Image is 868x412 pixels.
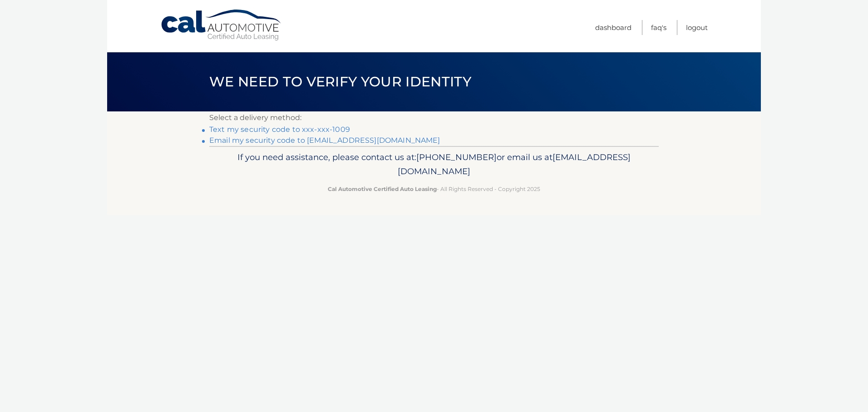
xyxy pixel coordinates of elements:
p: If you need assistance, please contact us at: or email us at [215,150,653,179]
p: - All Rights Reserved - Copyright 2025 [215,184,653,194]
a: FAQ's [651,20,666,35]
p: Select a delivery method: [209,111,659,124]
strong: Cal Automotive Certified Auto Leasing [328,186,437,192]
span: We need to verify your identity [209,73,471,90]
a: Text my security code to xxx-xxx-1009 [209,125,350,134]
span: [PHONE_NUMBER] [416,152,497,162]
a: Email my security code to [EMAIL_ADDRESS][DOMAIN_NAME] [209,136,440,145]
a: Cal Automotive [160,9,283,41]
a: Logout [686,20,708,35]
a: Dashboard [595,20,631,35]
